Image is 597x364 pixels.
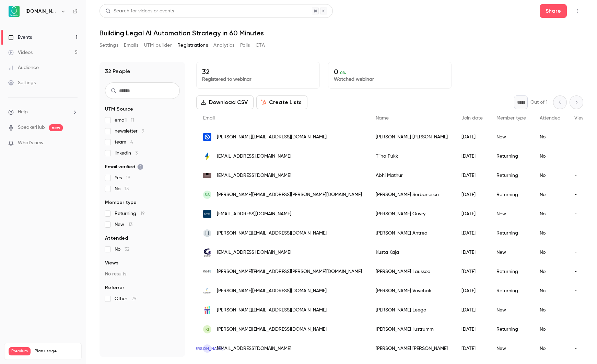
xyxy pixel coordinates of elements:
div: [DATE] [455,127,490,147]
span: 11 [131,118,134,123]
div: - [567,147,594,166]
div: New [490,339,533,358]
div: - [567,166,594,185]
div: No [533,243,567,262]
img: avokaado.io [203,287,211,295]
span: newsletter [115,128,144,135]
p: No results [105,271,180,277]
h6: [DOMAIN_NAME] [25,8,58,15]
div: Audience [8,64,39,71]
span: [EMAIL_ADDRESS][DOMAIN_NAME] [217,153,291,160]
span: Email verified [105,163,143,170]
img: hannessnellman.com [203,229,211,237]
button: Polls [240,40,250,51]
div: [PERSON_NAME] Serbanescu [369,185,455,204]
button: Download CSV [196,95,254,109]
li: help-dropdown-opener [8,109,78,116]
span: New [115,221,132,228]
div: [PERSON_NAME] Ouvry [369,204,455,224]
div: Returning [490,185,533,204]
span: [EMAIL_ADDRESS][DOMAIN_NAME] [217,211,291,218]
div: Videos [8,49,33,56]
div: Returning [490,262,533,281]
span: SS [204,192,210,198]
img: trustadvisors.eu [203,173,211,178]
p: Out of 1 [530,99,548,106]
button: Share [540,4,567,18]
div: - [567,204,594,224]
div: - [567,127,594,147]
span: Plan usage [35,349,77,354]
div: Tiina Pukk [369,147,455,166]
span: Other [115,295,137,302]
div: - [567,243,594,262]
span: Views [574,116,587,121]
div: Search for videos or events [105,8,174,15]
span: Attended [105,235,128,242]
span: 19 [140,211,145,216]
button: Analytics [213,40,235,51]
span: Member type [496,116,526,121]
div: - [567,300,594,320]
span: 19 [126,175,130,180]
img: fusebox.energy [203,152,211,160]
div: [DATE] [455,166,490,185]
div: Abhi Mathur [369,166,455,185]
p: 0 [334,68,446,76]
span: 9 [142,129,144,134]
img: neubase.co [203,133,211,141]
span: Yes [115,174,130,181]
span: Member type [105,199,137,206]
div: No [533,127,567,147]
div: No [533,204,567,224]
div: [DATE] [455,300,490,320]
span: [PERSON_NAME][EMAIL_ADDRESS][DOMAIN_NAME] [217,326,327,333]
span: No [115,185,129,192]
span: UTM Source [105,106,133,113]
span: KI [206,326,209,332]
div: [DATE] [455,262,490,281]
button: UTM builder [144,40,172,51]
div: No [533,147,567,166]
div: Returning [490,224,533,243]
div: New [490,300,533,320]
button: Settings [99,40,118,51]
button: CTA [256,40,265,51]
div: New [490,243,533,262]
div: [DATE] [455,204,490,224]
div: [DATE] [455,224,490,243]
span: Returning [115,210,145,217]
span: [EMAIL_ADDRESS][DOMAIN_NAME] [217,172,291,179]
span: No [115,246,129,253]
span: Email [203,116,215,121]
div: Returning [490,166,533,185]
div: [DATE] [455,243,490,262]
span: [PERSON_NAME][EMAIL_ADDRESS][DOMAIN_NAME] [217,287,327,295]
span: What's new [18,139,44,147]
span: [EMAIL_ADDRESS][DOMAIN_NAME] [217,345,291,352]
div: [PERSON_NAME] Laussoo [369,262,455,281]
div: No [533,166,567,185]
button: Registrations [177,40,208,51]
div: [DATE] [455,147,490,166]
img: tarceta.com [203,306,211,314]
div: [PERSON_NAME] Vovchak [369,281,455,300]
div: No [533,224,567,243]
span: 0 % [340,70,346,75]
div: Settings [8,79,36,86]
div: [DATE] [455,281,490,300]
span: [EMAIL_ADDRESS][DOMAIN_NAME] [217,249,291,256]
div: No [533,185,567,204]
span: [PERSON_NAME][EMAIL_ADDRESS][PERSON_NAME][DOMAIN_NAME] [217,268,362,275]
span: new [49,124,63,131]
div: - [567,281,594,300]
div: New [490,127,533,147]
a: SpeakerHub [18,124,45,131]
div: Returning [490,320,533,339]
div: [PERSON_NAME] [PERSON_NAME] [369,339,455,358]
div: Returning [490,281,533,300]
div: [PERSON_NAME] Leego [369,300,455,320]
span: [PERSON_NAME][EMAIL_ADDRESS][DOMAIN_NAME] [217,134,327,141]
section: facet-groups [105,106,180,302]
span: 29 [131,296,137,301]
